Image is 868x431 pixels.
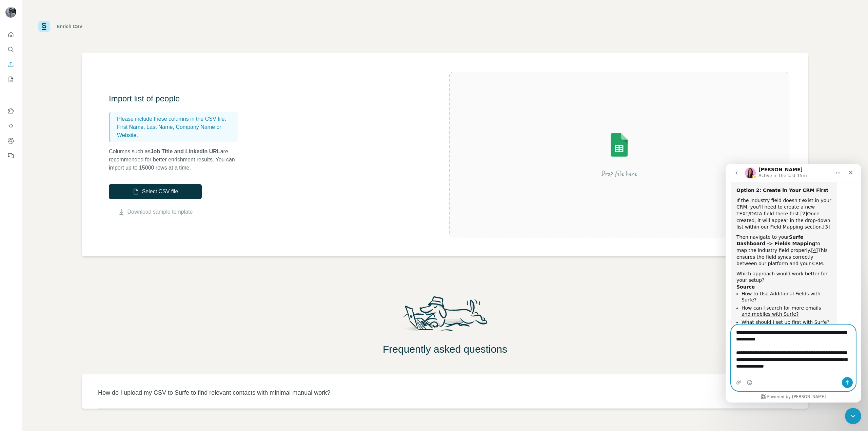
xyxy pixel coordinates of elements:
span: Job Title and LinkedIn URL [151,149,220,154]
a: What should I set up first with Surfe? [16,156,104,161]
div: If the industry field doesn't exist in your CRM, you'll need to create a new TEXT/DATA field ther... [11,34,106,67]
iframe: Intercom live chat [845,408,861,424]
button: Select CSV file [109,184,202,199]
img: Avatar [5,7,16,18]
h3: Import list of people [109,93,244,104]
button: Upload attachment [11,216,16,221]
button: Send a message… [116,213,127,224]
p: How do I upload my CSV to Surfe to find relevant contacts with minimal manual work? [98,388,330,397]
h2: Frequently asked questions [22,343,868,355]
button: Use Surfe on LinkedIn [5,105,16,117]
p: Columns such as are recommended for better enrichment results. You can import up to 15000 rows at... [109,148,244,172]
iframe: Intercom live chat [726,164,861,403]
div: Then navigate to your to map the industry field properly. This ensures the field syncs correctly ... [11,70,106,103]
button: Emoji picker [21,216,27,221]
a: [4] [85,84,92,89]
img: Surfe Mascot Illustration [396,294,494,338]
img: Surfe Logo [38,21,50,32]
button: Download sample template [109,208,202,216]
button: My lists [5,73,16,85]
a: How to Use Additional Fields with Surfe? [16,127,95,139]
b: Source [11,120,29,126]
a: [3] [98,60,104,66]
img: Surfe Illustration - Drop file here or select below [558,114,680,195]
div: Enrich CSV [57,23,82,30]
button: Use Surfe API [5,120,16,132]
a: Download sample template [127,208,193,216]
a: How can I search for more emails and mobiles with Surfe? [16,141,95,153]
div: Which approach would work better for your setup? [11,107,106,120]
textarea: Message… [6,161,130,207]
button: Search [5,43,16,56]
p: First Name, Last Name, Company Name or Website. [117,123,235,139]
a: [2] [75,47,81,53]
p: Please include these columns in the CSV file: [117,115,235,123]
b: Surfe Dashboard -> Fields Mapping [11,71,90,83]
b: Option 2: Create in Your CRM First [11,24,103,29]
button: Feedback [5,150,16,162]
button: Dashboard [5,135,16,147]
button: Quick start [5,28,16,41]
button: Enrich CSV [5,58,16,71]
